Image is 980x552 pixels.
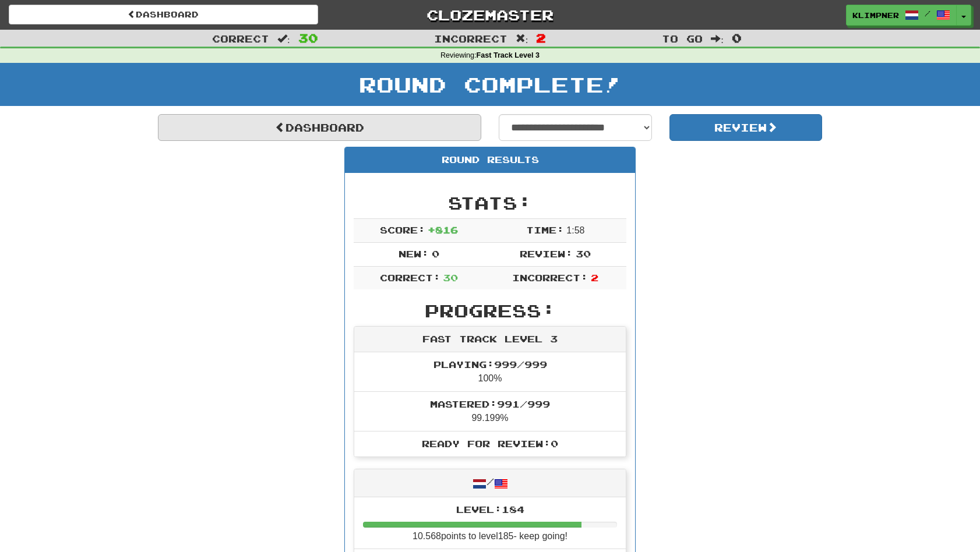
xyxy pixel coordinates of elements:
a: Clozemaster [336,5,645,25]
span: 1 : 58 [566,225,584,235]
span: : [277,34,290,44]
strong: Fast Track Level 3 [477,51,540,59]
span: 30 [443,272,458,283]
button: Review [669,114,823,141]
span: Correct: [380,272,440,283]
span: Correct [212,33,269,44]
span: klimpner [852,10,899,20]
span: + 816 [428,224,458,235]
div: Round Results [345,147,635,173]
span: Level: 184 [456,504,524,515]
h2: Stats: [354,193,626,213]
li: 100% [354,352,626,392]
a: klimpner / [846,5,957,26]
span: Mastered: 991 / 999 [430,398,550,409]
span: Ready for Review: 0 [422,438,558,449]
span: 2 [591,272,598,283]
span: 0 [432,248,439,259]
span: Time: [526,224,564,235]
span: 30 [298,31,318,45]
span: : [516,34,528,44]
span: 2 [536,31,546,45]
h1: Round Complete! [4,73,976,96]
span: Score: [380,224,425,235]
span: To go [662,33,703,44]
h2: Progress: [354,301,626,320]
span: Review: [520,248,573,259]
span: Incorrect: [512,272,588,283]
a: Dashboard [9,5,318,24]
a: Dashboard [158,114,481,141]
div: Fast Track Level 3 [354,327,626,352]
span: : [711,34,724,44]
span: New: [399,248,429,259]
span: Playing: 999 / 999 [433,359,547,370]
div: / [354,469,626,497]
span: / [925,9,930,17]
span: 30 [576,248,591,259]
span: Incorrect [434,33,507,44]
span: 0 [732,31,742,45]
li: 99.199% [354,391,626,431]
li: 10.568 points to level 185 - keep going! [354,497,626,550]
